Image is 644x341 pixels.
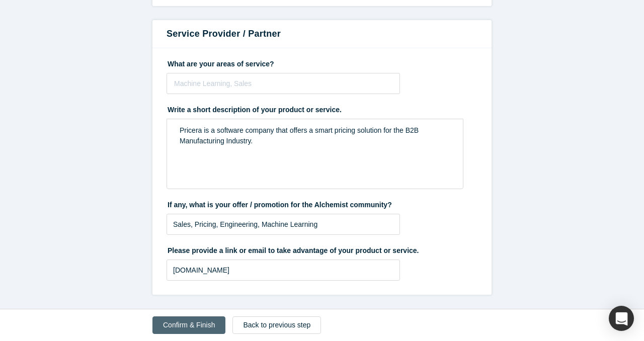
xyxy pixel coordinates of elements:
button: Back to previous step [232,316,321,334]
button: Confirm & Finish [152,316,225,334]
label: Please provide a link or email to take advantage of your product or service. [167,242,477,256]
label: If any, what is your offer / promotion for the Alchemist community? [167,196,477,210]
label: What are your areas of service? [167,55,477,69]
label: Write a short description of your product or service. [167,101,477,115]
h3: Service Provider / Partner [167,27,477,41]
span: Pricera is a software company that offers a smart pricing solution for the B2B Manufacturing Indu... [180,126,421,145]
div: rdw-wrapper [167,119,463,189]
input: Ex. Trend related real time experience such as application of new blockchain method... [167,214,400,235]
div: rdw-editor [174,122,457,149]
